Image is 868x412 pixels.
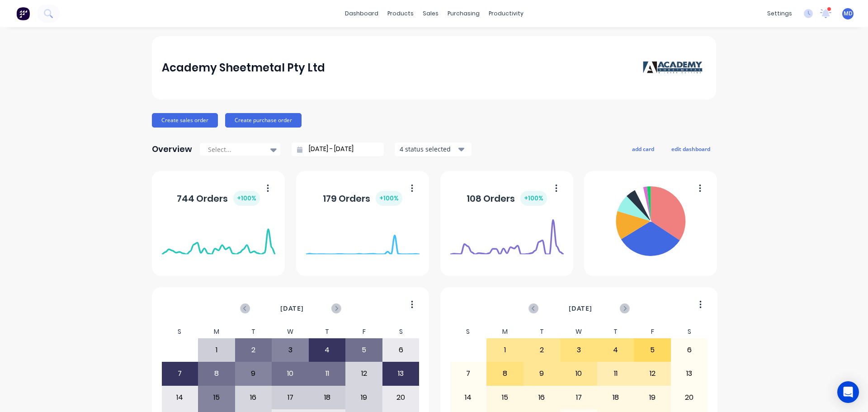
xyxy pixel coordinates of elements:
div: S [161,325,198,338]
div: 19 [634,386,670,409]
div: 9 [236,362,272,385]
div: 744 Orders [177,191,260,206]
div: T [597,325,634,338]
div: 6 [671,339,708,361]
img: Academy Sheetmetal Pty Ltd [643,61,706,75]
div: 19 [346,386,382,409]
div: 13 [671,362,708,385]
div: 2 [236,339,272,361]
button: Create purchase order [225,113,302,128]
div: W [560,325,597,338]
div: Open Intercom Messenger [837,381,859,403]
div: S [671,325,708,338]
div: 11 [598,362,634,385]
div: 11 [309,362,345,385]
div: 4 [309,339,345,361]
div: W [272,325,309,338]
div: Academy Sheetmetal Pty Ltd [162,59,325,77]
div: + 100 % [376,191,402,206]
span: MD [844,9,853,18]
div: 3 [272,339,308,361]
div: T [309,325,346,338]
div: purchasing [443,7,484,20]
div: 9 [524,362,560,385]
div: 7 [450,362,486,385]
div: 7 [162,362,198,385]
button: add card [626,143,660,155]
div: + 100 % [520,191,547,206]
div: 2 [524,339,560,361]
div: 20 [671,386,708,409]
div: 16 [236,386,272,409]
div: T [235,325,272,338]
div: 1 [487,339,523,361]
div: 6 [383,339,419,361]
div: 12 [634,362,670,385]
div: 15 [487,386,523,409]
div: products [383,7,418,20]
div: 14 [450,386,486,409]
button: 4 status selected [395,142,472,156]
div: settings [763,7,797,20]
div: S [450,325,487,338]
div: Overview [152,140,192,158]
div: 16 [524,386,560,409]
div: T [524,325,561,338]
div: 18 [598,386,634,409]
div: 3 [561,339,597,361]
div: 8 [198,362,235,385]
div: 5 [346,339,382,361]
div: 18 [309,386,345,409]
div: S [382,325,420,338]
button: edit dashboard [665,143,716,155]
div: 12 [346,362,382,385]
div: 5 [634,339,670,361]
img: Factory [16,7,30,20]
div: 14 [162,386,198,409]
div: 179 Orders [323,191,402,206]
div: 4 [598,339,634,361]
div: 15 [198,386,235,409]
a: dashboard [340,7,383,20]
div: 108 Orders [467,191,547,206]
div: 4 status selected [400,144,457,154]
div: 17 [272,386,308,409]
div: 17 [561,386,597,409]
div: 20 [383,386,419,409]
div: F [345,325,382,338]
div: F [634,325,671,338]
span: [DATE] [280,303,304,313]
div: productivity [484,7,528,20]
div: 10 [561,362,597,385]
div: sales [418,7,443,20]
button: Create sales order [152,113,218,128]
div: 8 [487,362,523,385]
div: M [486,325,524,338]
span: [DATE] [569,303,592,313]
div: 10 [272,362,308,385]
div: + 100 % [233,191,260,206]
div: M [198,325,235,338]
div: 13 [383,362,419,385]
div: 1 [198,339,235,361]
